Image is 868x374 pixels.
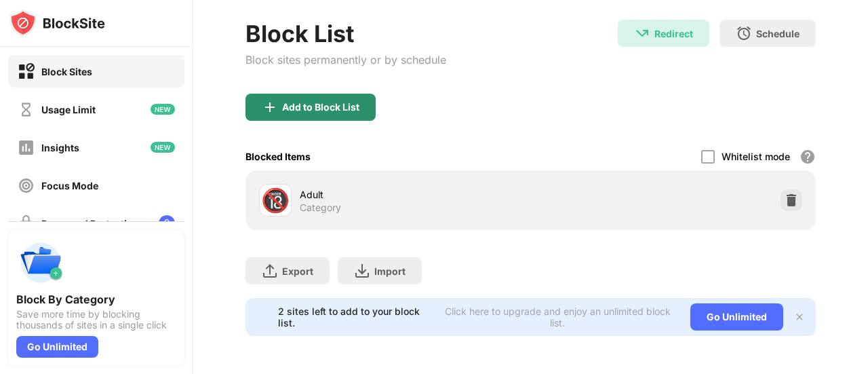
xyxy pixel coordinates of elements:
[16,336,98,358] div: Go Unlimited
[18,139,35,156] img: insights-off.svg
[41,142,79,153] div: Insights
[16,293,176,306] div: Block By Category
[794,312,805,322] img: x-button.svg
[245,53,446,67] div: Block sites permanently or by schedule
[9,10,105,37] img: logo-blocksite.svg
[18,215,35,232] img: password-protection-off.svg
[722,151,790,162] div: Whitelist mode
[300,187,531,202] div: Adult
[159,215,175,231] img: lock-menu.svg
[690,303,783,331] div: Go Unlimited
[151,104,175,115] img: new-icon.svg
[300,202,341,214] div: Category
[16,309,176,331] div: Save more time by blocking thousands of sites in a single click
[18,177,35,194] img: focus-off.svg
[41,180,98,191] div: Focus Mode
[18,101,35,118] img: time-usage-off.svg
[261,187,290,214] div: 🔞
[151,142,175,153] img: new-icon.svg
[756,28,800,39] div: Schedule
[282,102,359,113] div: Add to Block List
[245,151,311,162] div: Blocked Items
[441,305,674,329] div: Click here to upgrade and enjoy an unlimited block list.
[41,66,92,77] div: Block Sites
[16,238,65,287] img: push-categories.svg
[18,63,35,80] img: block-on.svg
[282,265,313,277] div: Export
[41,104,96,115] div: Usage Limit
[245,20,446,48] div: Block List
[654,28,693,39] div: Redirect
[374,265,406,277] div: Import
[278,305,433,329] div: 2 sites left to add to your block list.
[41,218,139,229] div: Password Protection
